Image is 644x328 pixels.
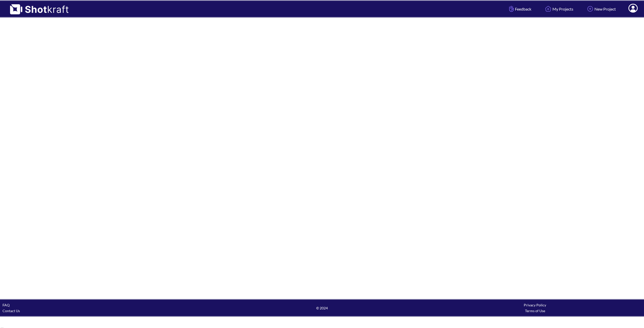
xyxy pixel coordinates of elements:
[508,5,515,13] img: Hand Icon
[3,309,20,313] a: Contact Us
[3,303,10,307] a: FAQ
[586,5,594,13] img: Add Icon
[582,2,620,16] a: New Project
[428,302,641,308] div: Privacy Policy
[508,6,531,12] span: Feedback
[540,2,577,16] a: My Projects
[544,5,552,13] img: Home Icon
[428,308,641,314] div: Terms of Use
[216,305,429,311] span: © 2024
